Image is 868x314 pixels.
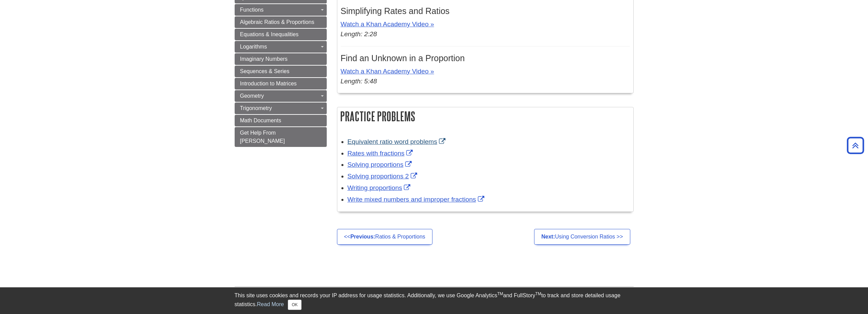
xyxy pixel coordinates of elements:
[541,234,555,240] strong: Next:
[235,127,327,147] a: Get Help From [PERSON_NAME]
[235,90,327,102] a: Geometry
[235,78,327,90] a: Introduction to Matrices
[240,56,288,62] span: Imaginary Numbers
[844,141,866,150] a: Back to Top
[288,300,301,310] button: Close
[341,68,434,75] a: Watch a Khan Academy Video »
[240,118,281,123] span: Math Documents
[240,68,290,74] span: Sequences & Series
[235,41,327,53] a: Logarithms
[235,29,327,40] a: Equations & Inequalities
[235,103,327,114] a: Trigonometry
[235,4,327,16] a: Functions
[240,7,264,13] span: Functions
[235,66,327,77] a: Sequences & Series
[341,78,377,85] em: Length: 5:48
[257,301,284,307] a: Read More
[348,138,447,145] a: Link opens in new window
[350,234,375,240] strong: Previous:
[240,81,297,86] span: Introduction to Matrices
[341,53,630,63] h3: Find an Unknown in a Proportion
[337,229,432,245] a: <<Previous:Ratios & Proportions
[348,184,412,191] a: Link opens in new window
[534,229,630,245] a: Next:Using Conversion Ratios >>
[497,291,503,296] sup: TM
[235,291,634,310] div: This site uses cookies and records your IP address for usage statistics. Additionally, we use Goo...
[348,150,414,157] a: Link opens in new window
[235,115,327,126] a: Math Documents
[240,130,285,144] span: Get Help From [PERSON_NAME]
[348,161,413,168] a: Link opens in new window
[341,6,630,16] h3: Simplifying Rates and Ratios
[240,31,299,37] span: Equations & Inequalities
[341,21,434,28] a: Watch a Khan Academy Video »
[240,44,267,50] span: Logarithms
[535,291,541,296] sup: TM
[240,93,264,99] span: Geometry
[337,107,633,125] h2: Practice Problems
[341,30,377,38] em: Length: 2:28
[348,196,486,203] a: Link opens in new window
[235,53,327,65] a: Imaginary Numbers
[348,173,419,180] a: Link opens in new window
[235,16,327,28] a: Algebraic Ratios & Proportions
[240,105,272,111] span: Trigonometry
[240,19,314,25] span: Algebraic Ratios & Proportions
